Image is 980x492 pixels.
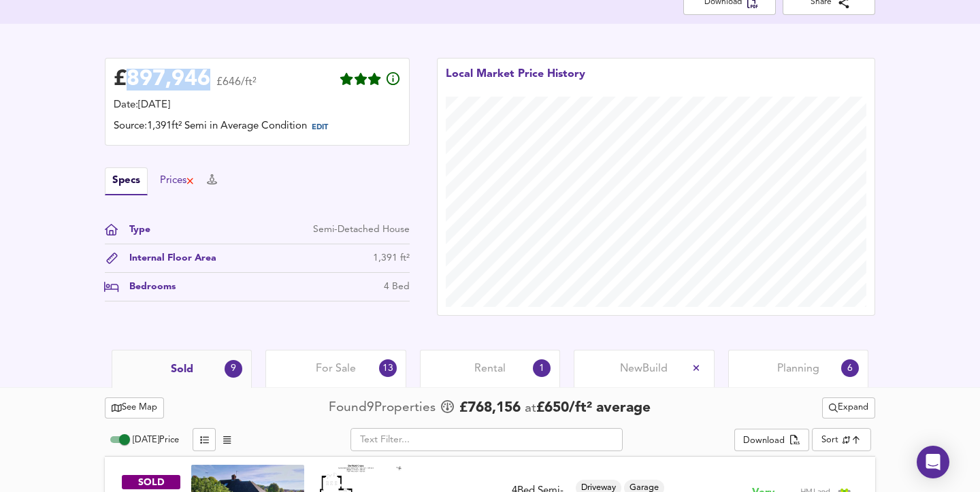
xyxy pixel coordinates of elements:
div: 1 [533,359,551,377]
div: Local Market Price History [446,67,585,97]
div: 1,391 ft² [373,251,410,265]
div: SOLD [122,475,180,489]
span: EDIT [312,124,328,131]
span: Rental [474,361,506,376]
div: £ 897,946 [114,69,210,90]
span: at [525,402,536,415]
div: Sort [821,433,838,446]
button: Expand [822,397,875,419]
div: split button [734,429,808,452]
div: Download [743,433,785,449]
div: Sort [812,428,871,451]
span: Planning [777,361,819,376]
span: New Build [620,361,668,376]
span: [DATE] Price [133,436,179,444]
div: Found 9 Propert ies [329,399,439,417]
div: 13 [379,359,397,377]
span: Expand [829,400,868,416]
button: See Map [105,397,164,419]
div: Open Intercom Messenger [917,446,949,478]
div: Type [118,223,150,237]
span: £646/ft² [216,77,257,97]
div: Internal Floor Area [118,251,216,265]
div: 9 [225,360,242,378]
div: split button [822,397,875,419]
div: Semi-Detached House [313,223,410,237]
span: £ 768,156 [459,398,521,419]
div: 4 Bed [384,280,410,294]
span: Sold [171,362,193,377]
div: Source: 1,391ft² Semi in Average Condition [114,119,401,137]
span: See Map [112,400,157,416]
input: Text Filter... [350,428,623,451]
div: Bedrooms [118,280,176,294]
span: £ 650 / ft² average [536,401,651,415]
span: For Sale [316,361,356,376]
button: Download [734,429,808,452]
div: 6 [841,359,859,377]
button: Specs [105,167,148,195]
button: Prices [160,174,195,188]
div: Date: [DATE] [114,98,401,113]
